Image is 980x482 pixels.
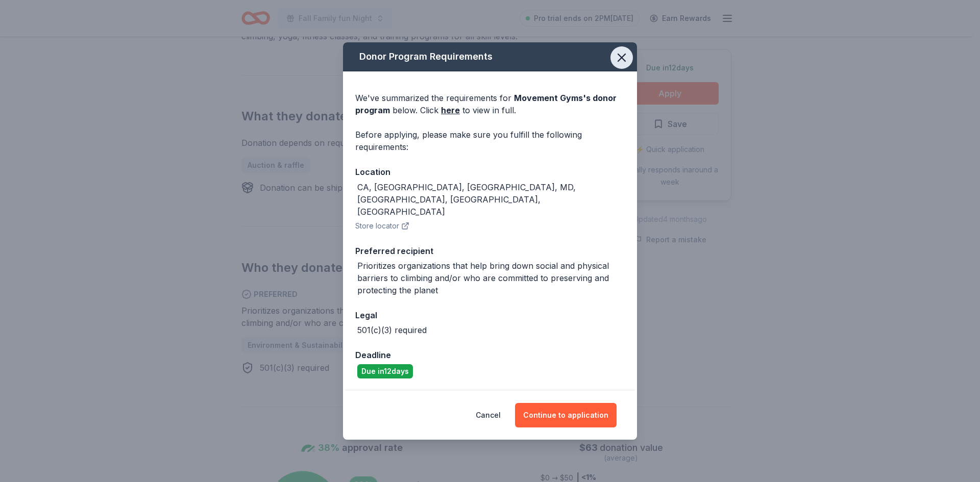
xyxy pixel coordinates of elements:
[357,260,625,296] div: Prioritizes organizations that help bring down social and physical barriers to climbing and/or wh...
[343,42,637,71] div: Donor Program Requirements
[476,403,501,427] button: Cancel
[355,129,625,153] div: Before applying, please make sure you fulfill the following requirements:
[355,348,625,362] div: Deadline
[355,220,409,232] button: Store locator
[357,324,427,336] div: 501(c)(3) required
[355,92,625,116] div: We've summarized the requirements for below. Click to view in full.
[357,364,413,378] div: Due in 12 days
[515,403,617,427] button: Continue to application
[355,244,625,258] div: Preferred recipient
[355,309,625,322] div: Legal
[355,165,625,179] div: Location
[441,104,460,116] a: here
[357,181,625,218] div: CA, [GEOGRAPHIC_DATA], [GEOGRAPHIC_DATA], MD, [GEOGRAPHIC_DATA], [GEOGRAPHIC_DATA], [GEOGRAPHIC_D...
